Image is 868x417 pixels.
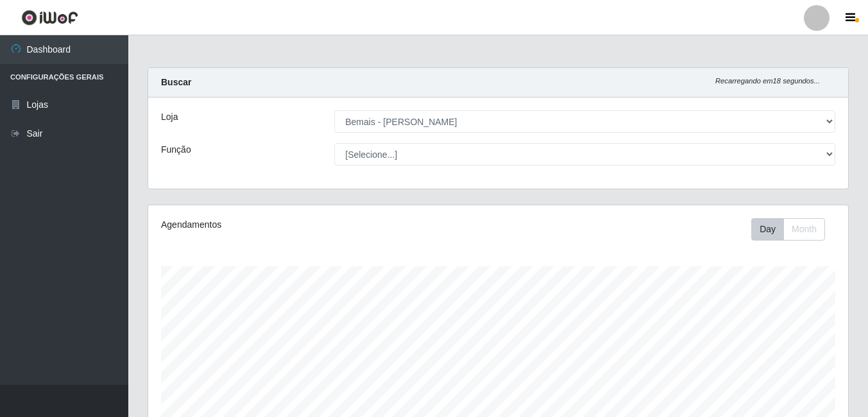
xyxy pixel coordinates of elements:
[751,218,835,241] div: Toolbar with button groups
[161,77,191,87] strong: Buscar
[751,218,825,241] div: First group
[161,218,430,232] div: Agendamentos
[783,218,825,241] button: Month
[751,218,784,241] button: Day
[715,77,820,85] i: Recarregando em 18 segundos...
[161,143,191,157] label: Função
[161,110,178,124] label: Loja
[21,10,78,26] img: CoreUI Logo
